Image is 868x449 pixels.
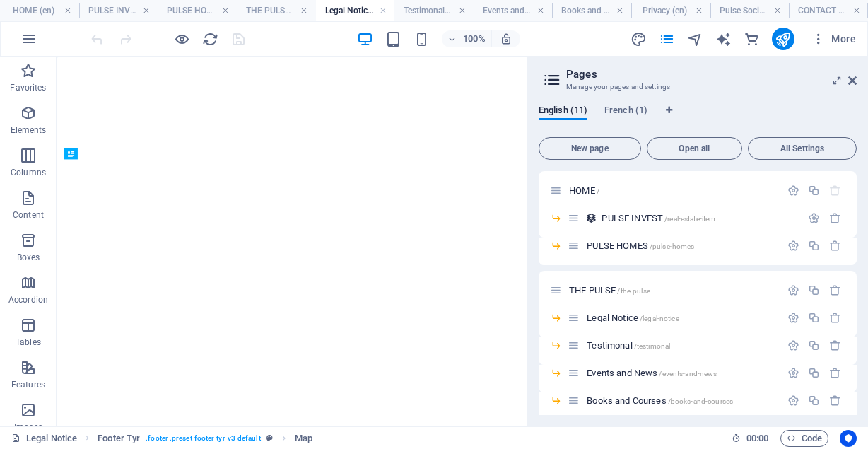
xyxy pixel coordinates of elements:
[566,68,857,81] h2: Pages
[394,3,474,18] h4: Testimonal (en)
[772,28,794,50] button: publish
[787,284,799,296] div: Settings
[79,3,158,18] h4: PULSE INVEST (en)
[631,3,710,18] h4: Privacy (en)
[634,342,671,350] span: /testimonal
[545,144,635,153] span: New page
[539,102,587,122] span: English (11)
[463,30,486,47] h6: 100%
[787,312,799,324] div: Settings
[789,3,868,18] h4: CONTACT US (en)
[582,396,780,405] div: Books and Courses/books-and-courses
[808,240,820,252] div: Duplicate
[808,339,820,351] div: Duplicate
[687,30,704,47] button: navigator
[650,243,695,250] span: /pulse-homes
[746,430,768,447] span: 00 00
[668,397,734,405] span: /books-and-courses
[829,395,841,407] div: Remove
[201,30,218,47] button: reload
[582,341,780,350] div: Testimonal/testimonal
[266,434,273,442] i: This element is a customizable preset
[173,30,190,47] button: Click here to leave preview mode and continue editing
[647,137,743,160] button: Open all
[552,3,631,18] h4: Books and Courses (en)
[582,313,780,322] div: Legal Notice/legal-notice
[539,105,857,132] div: Language Tabs
[829,312,841,324] div: Remove
[744,30,761,47] button: commerce
[565,286,780,295] div: THE PULSE/the-pulse
[787,430,822,447] span: Code
[787,367,799,379] div: Settings
[808,284,820,296] div: Duplicate
[808,312,820,324] div: Duplicate
[295,430,312,447] span: Click to select. Double-click to edit
[659,370,717,378] span: /events-and-news
[597,214,801,223] div: PULSE INVEST/real-estate-item
[10,82,46,93] p: Favorites
[11,379,45,390] p: Features
[587,240,694,251] span: Click to open page
[17,252,40,263] p: Boxes
[808,185,820,197] div: Duplicate
[829,212,841,224] div: Remove
[539,137,641,160] button: New page
[659,31,675,47] i: Pages (Ctrl+Alt+S)
[617,287,650,295] span: /the-pulse
[808,367,820,379] div: Duplicate
[585,212,597,224] div: This layout is used as a template for all items (e.g. a blog post) of this collection. The conten...
[98,430,140,447] span: Click to select. Double-click to edit
[587,368,717,378] span: Click to open page
[631,31,647,47] i: Design (Ctrl+Alt+Y)
[811,32,856,46] span: More
[659,30,676,47] button: pages
[744,31,760,47] i: Commerce
[806,28,862,50] button: More
[829,339,841,351] div: Remove
[829,240,841,252] div: Remove
[582,241,780,250] div: PULSE HOMES/pulse-homes
[787,185,799,197] div: Settings
[780,430,828,447] button: Code
[808,395,820,407] div: Duplicate
[587,313,679,323] span: Click to open page
[640,315,679,322] span: /legal-notice
[715,30,732,47] button: text_generator
[715,31,732,47] i: AI Writer
[787,339,799,351] div: Settings
[587,395,733,406] span: Click to open page
[158,3,237,18] h4: PULSE HOMES (en)
[756,433,758,443] span: :
[710,3,790,18] h4: Pulse Social (en)
[597,187,599,195] span: /
[687,31,703,47] i: Navigator
[146,430,260,447] span: . footer .preset-footer-tyr-v3-default
[732,430,769,447] h6: Session time
[602,213,715,223] span: Click to open page
[98,430,312,447] nav: breadcrumb
[631,30,647,47] button: design
[11,124,47,136] p: Elements
[8,294,48,305] p: Accordion
[474,3,553,18] h4: Events and News (en)
[829,367,841,379] div: Remove
[14,421,43,433] p: Images
[237,3,316,18] h4: THE PULSE (en)
[664,215,715,223] span: /real-estate-item
[587,340,670,351] span: Click to open page
[582,368,780,378] div: Events and News/events-and-news
[808,212,820,224] div: Settings
[653,144,737,153] span: Open all
[11,167,46,178] p: Columns
[787,395,799,407] div: Settings
[569,185,599,196] span: Click to open page
[787,240,799,252] div: Settings
[569,285,650,296] span: Click to open page
[16,337,41,348] p: Tables
[840,430,857,447] button: Usercentrics
[11,430,77,447] a: Click to cancel selection. Double-click to open Pages
[500,33,512,45] i: On resize automatically adjust zoom level to fit chosen device.
[202,31,218,47] i: Reload page
[754,144,850,153] span: All Settings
